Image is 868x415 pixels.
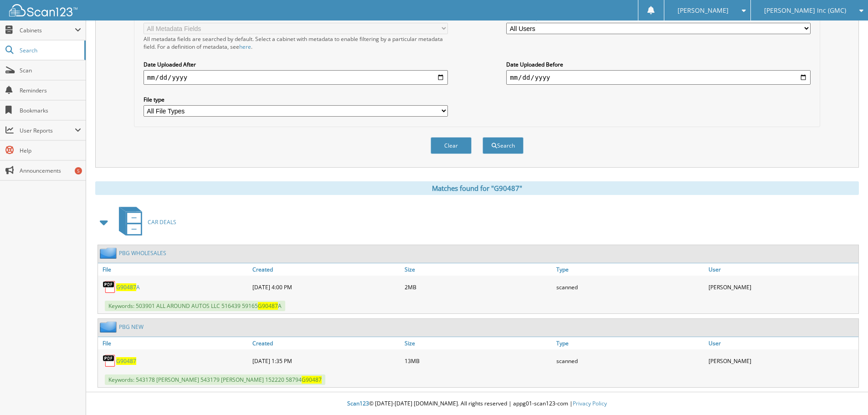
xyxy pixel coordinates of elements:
a: here [239,43,251,51]
span: Keywords: 503901 ALL AROUND AUTOS LLC 516439 59165 A [105,301,285,311]
div: scanned [554,352,706,370]
input: end [506,70,811,85]
span: User Reports [20,127,75,134]
a: PBG WHOLESALES [119,249,166,257]
div: 2MB [402,278,555,296]
a: CAR DEALS [113,204,176,240]
span: G90487 [302,376,322,384]
label: Date Uploaded After [144,61,448,68]
a: File [98,337,250,349]
a: Created [250,337,402,349]
a: Type [554,337,706,349]
button: Search [483,137,524,154]
div: [PERSON_NAME] [706,278,858,296]
span: [PERSON_NAME] [678,8,729,13]
img: scan123-logo-white.svg [9,4,77,16]
a: G90487 [116,357,136,365]
a: Size [402,263,555,276]
a: Created [250,263,402,276]
img: folder2.png [100,247,119,259]
a: G90487A [116,283,140,291]
img: PDF.png [103,280,116,294]
div: 13MB [402,352,555,370]
label: Date Uploaded Before [506,61,811,68]
div: 5 [75,167,82,174]
span: Help [20,147,81,154]
a: PBG NEW [119,323,144,331]
div: © [DATE]-[DATE] [DOMAIN_NAME]. All rights reserved | appg01-scan123-com | [86,393,868,415]
div: [DATE] 4:00 PM [250,278,402,296]
button: Clear [431,137,472,154]
span: Search [20,46,80,54]
div: [PERSON_NAME] [706,352,858,370]
div: [DATE] 1:35 PM [250,352,402,370]
span: Announcements [20,167,81,174]
img: PDF.png [103,354,116,368]
div: Matches found for "G90487" [95,181,859,195]
span: Reminders [20,87,81,94]
span: G90487 [258,302,278,310]
div: scanned [554,278,706,296]
input: start [144,70,448,85]
span: CAR DEALS [148,218,176,226]
label: File type [144,96,448,103]
a: User [706,263,858,276]
div: All metadata fields are searched by default. Select a cabinet with metadata to enable filtering b... [144,35,448,51]
span: Cabinets [20,26,75,34]
span: G90487 [116,283,136,291]
a: Size [402,337,555,349]
a: Privacy Policy [573,400,607,407]
span: [PERSON_NAME] Inc (GMC) [764,8,846,13]
a: User [706,337,858,349]
span: Scan123 [347,400,369,407]
span: Scan [20,67,81,74]
iframe: Chat Widget [822,371,868,415]
img: folder2.png [100,321,119,333]
a: Type [554,263,706,276]
span: Bookmarks [20,107,81,114]
a: File [98,263,250,276]
span: Keywords: 543178 [PERSON_NAME] 543179 [PERSON_NAME] 152220 58794 [105,374,325,385]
